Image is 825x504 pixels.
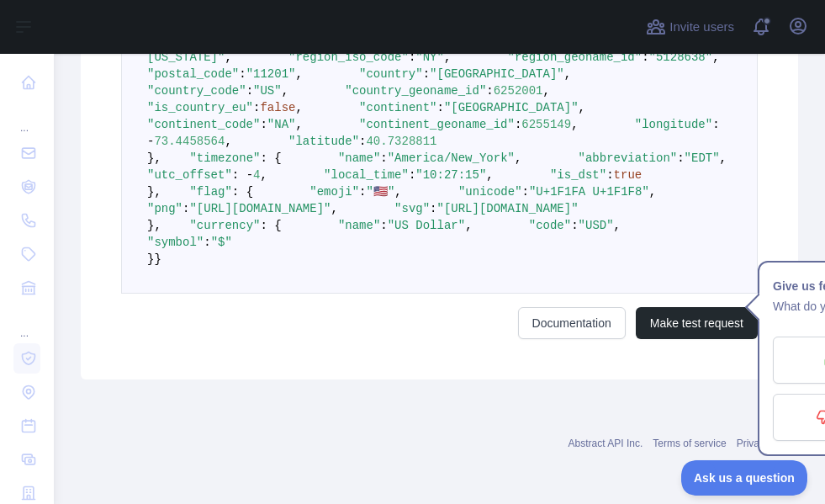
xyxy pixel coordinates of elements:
span: : [359,135,366,148]
span: : { [260,219,281,232]
span: , [486,168,493,182]
span: , [712,50,719,64]
span: : [522,185,529,199]
span: "NY" [415,50,444,64]
span: , [260,168,267,182]
span: , [614,219,621,232]
span: "USD" [579,219,614,232]
span: "utc_offset" [147,168,232,182]
span: "svg" [394,202,430,215]
span: "5128638" [649,50,713,64]
span: 73.4458564 [154,135,225,148]
span: "flag" [189,185,231,199]
span: : [239,67,246,81]
span: : [571,219,578,232]
span: "America/New_York" [388,151,515,165]
div: ... [13,101,40,135]
a: Documentation [518,307,626,339]
span: : { [260,151,281,165]
span: } [147,252,154,266]
span: , [564,67,571,81]
span: , [579,101,585,114]
iframe: Toggle Customer Support [681,460,808,496]
span: "unicode" [458,185,522,199]
span: "[URL][DOMAIN_NAME]" [189,202,331,215]
span: , [331,202,337,215]
span: "continent_geoname_id" [359,118,515,131]
span: "[GEOGRAPHIC_DATA]" [430,67,564,81]
span: "[GEOGRAPHIC_DATA]" [444,101,579,114]
span: "US" [253,84,282,98]
span: "11201" [246,67,296,81]
span: "emoji" [309,185,359,199]
span: : [260,118,267,131]
span: : [359,185,366,199]
button: Invite users [643,13,738,40]
span: : [204,236,210,249]
span: "local_time" [324,168,409,182]
span: }, [147,185,161,199]
span: false [260,101,295,114]
span: : [423,67,430,81]
span: "is_country_eu" [147,101,253,114]
span: , [465,219,472,232]
span: , [515,151,521,165]
span: : [677,151,684,165]
span: : [642,50,648,64]
span: "postal_code" [147,67,239,81]
span: , [543,84,550,98]
span: , [444,50,451,64]
span: : [515,118,521,131]
span: : - [232,168,253,182]
span: "country_code" [147,84,246,98]
div: ... [13,306,40,340]
span: "code" [529,219,571,232]
span: "continent_code" [147,118,260,131]
span: "symbol" [147,236,204,249]
span: , [295,67,302,81]
span: "continent" [359,101,436,114]
span: "US Dollar" [388,219,465,232]
span: , [225,135,231,148]
a: Privacy policy [737,438,798,449]
span: : [380,219,387,232]
span: "currency" [189,219,260,232]
span: 6255149 [521,118,571,131]
span: "png" [147,202,182,215]
span: "name" [338,151,380,165]
span: 6252001 [494,84,543,98]
span: "region_geoname_id" [508,50,643,64]
span: "name" [338,219,380,232]
span: : [409,168,415,182]
a: Abstract API Inc. [569,438,643,449]
span: , [394,185,401,199]
span: "timezone" [189,151,260,165]
span: }, [147,151,161,165]
span: , [649,185,656,199]
span: "latitude" [288,135,359,148]
a: Terms of service [653,438,726,449]
span: }, [147,219,161,232]
span: : [409,50,415,64]
span: "country_geoname_id" [345,84,486,98]
span: "region_iso_code" [288,50,409,64]
span: , [282,84,288,98]
span: : [253,101,260,114]
span: "EDT" [685,151,720,165]
span: : [430,202,436,215]
span: : [380,151,387,165]
span: "[URL][DOMAIN_NAME]" [437,202,579,215]
span: Invite users [669,18,734,37]
span: "$" [211,236,232,249]
span: : [182,202,189,215]
span: "🇺🇸" [367,185,395,199]
span: "NA" [267,118,296,131]
span: , [225,50,231,64]
span: true [614,168,643,182]
span: , [295,101,302,114]
span: "is_dst" [550,168,606,182]
span: : [437,101,444,114]
span: "U+1F1FA U+1F1F8" [529,185,649,199]
span: "abbreviation" [579,151,678,165]
span: : [246,84,253,98]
